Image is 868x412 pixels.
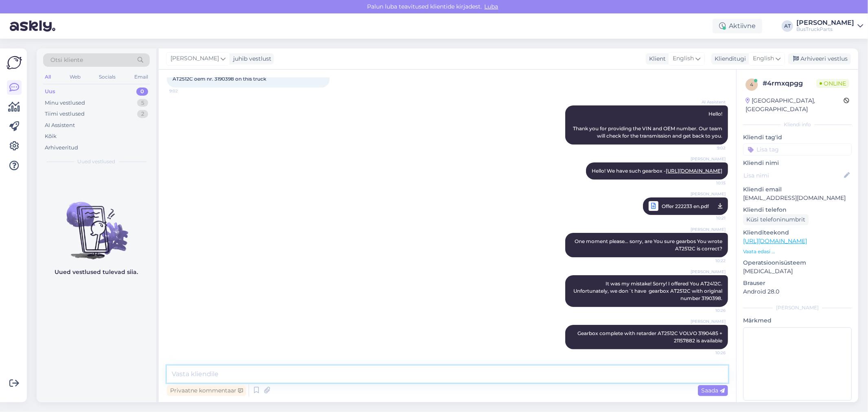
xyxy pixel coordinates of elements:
[7,55,22,70] img: Askly Logo
[695,180,726,186] span: 10:15
[646,55,666,63] div: Klient
[45,99,85,107] div: Minu vestlused
[577,330,724,344] span: Gearbox complete with retarder AT2512C VOLVO 3190485 + 21157882 is available
[691,226,726,232] span: [PERSON_NAME]
[136,88,148,96] div: 0
[592,168,722,174] span: Hello! We have such gearbox -
[743,259,852,267] p: Operatsioonisüsteem
[169,88,200,94] span: 9:02
[796,20,854,26] div: [PERSON_NAME]
[743,194,852,202] p: [EMAIL_ADDRESS][DOMAIN_NAME]
[711,55,746,63] div: Klienditugi
[167,385,246,396] div: Privaatne kommentaar
[695,99,726,105] span: AI Assistent
[743,159,852,167] p: Kliendi nimi
[743,214,809,225] div: Küsi telefoninumbrit
[133,72,150,82] div: Email
[695,145,726,151] span: 9:02
[45,121,75,129] div: AI Assistent
[691,318,726,324] span: [PERSON_NAME]
[743,248,852,255] p: Vaata edasi ...
[695,350,726,356] span: 10:26
[137,99,148,107] div: 5
[50,56,83,64] span: Otsi kliente
[45,110,85,118] div: Tiimi vestlused
[691,156,726,162] span: [PERSON_NAME]
[45,132,57,140] div: Kõik
[743,304,852,311] div: [PERSON_NAME]
[743,121,852,128] div: Kliendi info
[796,20,863,33] a: [PERSON_NAME]BusTruckParts
[743,316,852,325] p: Märkmed
[743,185,852,194] p: Kliendi email
[763,79,816,88] div: # 4rmxqpgg
[746,96,844,114] div: [GEOGRAPHIC_DATA], [GEOGRAPHIC_DATA]
[45,144,78,152] div: Arhiveeritud
[788,53,851,64] div: Arhiveeri vestlus
[695,307,726,313] span: 10:26
[643,197,728,215] a: [PERSON_NAME]Offer 222233 en.pdf10:21
[743,143,852,156] input: Lisa tag
[750,81,753,88] span: 4
[743,267,852,276] p: [MEDICAL_DATA]
[78,158,116,165] span: Uued vestlused
[743,171,842,180] input: Lisa nimi
[37,187,156,261] img: No chats
[68,72,82,82] div: Web
[743,279,852,287] p: Brauser
[701,387,725,394] span: Saada
[573,281,724,301] span: It was my mistake! Sorry! I offered You AT2412C. Unfortunately, we don´t have gearbox AT2512C wit...
[97,72,117,82] div: Socials
[673,54,694,63] span: English
[695,213,726,223] span: 10:21
[662,201,709,211] span: Offer 222233 en.pdf
[691,269,726,275] span: [PERSON_NAME]
[171,54,219,63] span: [PERSON_NAME]
[45,88,55,96] div: Uus
[695,258,726,264] span: 10:22
[55,268,138,276] p: Uued vestlused tulevad siia.
[816,79,849,88] span: Online
[230,55,271,63] div: juhib vestlust
[753,54,774,63] span: English
[43,72,52,82] div: All
[743,237,807,245] a: [URL][DOMAIN_NAME]
[743,133,852,142] p: Kliendi tag'id
[666,168,722,174] a: [URL][DOMAIN_NAME]
[137,110,148,118] div: 2
[482,3,501,10] span: Luba
[575,238,724,252] span: One moment please... sorry, are You sure gearbos You wrote AT2512C is correct?
[691,191,726,197] span: [PERSON_NAME]
[743,228,852,237] p: Klienditeekond
[713,19,762,33] div: Aktiivne
[743,287,852,296] p: Android 28.0
[782,20,793,32] div: AT
[743,206,852,214] p: Kliendi telefon
[796,26,854,33] div: BusTruckParts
